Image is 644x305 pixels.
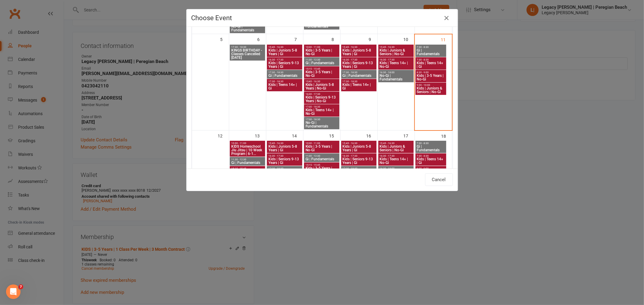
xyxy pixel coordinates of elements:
span: 16:30 - 18:00 [380,167,413,170]
span: 16:30 - 17:30 [305,93,338,96]
span: Kids | Seniors 9-13 Years | Gi [268,157,301,165]
span: Gi | Fundamentals [417,145,445,152]
span: No-Gi | Fundamentals [380,74,413,81]
span: Kids | Seniors 9-13 Years | Gi [342,157,376,165]
span: 17:30 - 18:30 [342,80,376,83]
span: Kids | Seniors 9-13 Years | No-Gi [305,96,338,103]
span: 15:45 - 16:30 [380,142,413,145]
div: 17 [404,130,415,140]
span: Kids | Juniors & Seniors | No-Gi [380,49,413,56]
span: 15:45 - 16:30 [268,46,301,49]
span: 11:30 - 12:30 [231,158,264,161]
span: 10:30 - 11:00 [305,46,338,49]
span: Kids | Seniors 9-13 Years | Gi [342,61,376,68]
span: 15:45 - 16:30 [342,46,376,49]
span: Gi | Fundamentals [342,74,376,77]
span: Kids | 3-5 Years | No-Gi [417,74,445,81]
span: Kids | Juniors 5-8 Years | No-Gi [305,83,338,90]
span: 17:30 - 18:30 [305,105,338,108]
span: 15:15 - 15:45 [305,164,338,166]
span: 17:30 - 18:30 [268,71,301,74]
span: Kids | 3-5 Years | No-Gi [305,70,338,77]
span: Kids | 3-5 Years | No-Gi [305,145,338,152]
span: 8:30 - 9:00 [417,167,445,170]
span: Kids | 3-5 Years | No-Gi [305,49,338,56]
button: Cancel [425,173,453,186]
span: 11:30 - 12:30 [305,58,338,61]
span: 16:30 - 17:30 [342,155,376,157]
span: 7:30 - 8:30 [417,46,445,49]
span: Kids | 3-5 Years | No-Gi [305,166,338,174]
span: Kids | Teens 14+ | No-Gi [380,61,413,68]
span: 16:30 - 17:30 [342,58,376,61]
div: 8 [332,34,340,44]
div: 5 [220,34,229,44]
span: 7 [18,285,23,289]
div: 14 [292,130,303,140]
span: 8:30 - 9:00 [417,71,445,74]
span: 16:30 - 17:30 [268,58,301,61]
span: 16:30 - 17:30 [268,155,301,157]
span: No-Gi | Fundamentals [305,121,338,128]
span: KINGS BIRTHDAY - Classes Cancelled [DATE] [231,49,264,59]
span: No-Gi | Fundamentals [231,25,264,32]
div: 16 [367,130,377,140]
div: 7 [295,34,303,44]
span: Kids | Seniors 9-13 Years | Gi [268,61,301,68]
span: 17:30 - 18:30 [268,80,301,83]
h4: Choose Event [191,14,453,22]
span: 15:45 - 16:30 [305,80,338,83]
span: 16:30 - 17:30 [380,155,413,157]
div: 12 [218,130,229,140]
span: Gi | Fundamentals [268,74,301,77]
span: 15:15 - 15:45 [231,167,264,170]
span: 16:30 - 18:00 [380,71,413,74]
span: 15:45 - 16:30 [268,142,301,145]
span: Kids | Teens 14+ | Gi [417,157,445,165]
span: Kids | Teens 14+ | No-Gi [380,157,413,165]
button: Close [442,13,452,23]
span: Kids | Teens 14+ | Gi [342,83,376,90]
div: 11 [441,34,452,44]
span: 7:30 - 8:30 [417,58,445,61]
span: 17:30 - 18:30 [231,46,264,49]
div: 6 [258,34,266,44]
span: 15:45 - 16:30 [380,46,413,49]
span: KIDS Homeschool Jiu Jitsu | 10 Week Program | 6-1... [231,145,264,156]
span: Kids | Teens 14+ | Gi [268,83,301,90]
span: 16:30 - 17:30 [380,58,413,61]
span: Kids | Juniors 5-8 Years | Gi [342,49,376,56]
span: Kids | Juniors & Seniors | No-Gi [417,86,445,94]
span: 15:45 - 16:30 [342,142,376,145]
div: 10 [403,34,414,44]
span: Kids | Juniors 5-8 Years | Gi [268,145,301,152]
span: 17:30 - 18:30 [342,71,376,74]
div: 15 [329,130,340,140]
iframe: Intercom live chat [6,285,21,299]
span: 9:00 - 10:00 [417,84,445,86]
span: Gi | Fundamentals [231,161,264,165]
span: No-Gi | Fundamentals [305,21,338,28]
span: 15:15 - 15:45 [305,68,338,70]
span: Gi | Fundamentals [417,49,445,56]
div: 9 [369,34,377,44]
span: 17:30 - 18:30 [342,167,376,170]
span: Kids | Teens 14+ | No-Gi [305,108,338,115]
span: 7:30 - 8:30 [417,155,445,157]
span: 11:30 - 12:30 [305,155,338,157]
span: Kids | Juniors 5-8 Years | Gi [268,49,301,56]
span: 10:30 - 11:00 [305,142,338,145]
span: 7:30 - 8:30 [417,142,445,145]
span: Gi | Fundamentals [305,157,338,161]
div: 13 [255,130,266,140]
div: 18 [441,131,452,141]
span: Kids | Juniors & Seniors | No-Gi [380,145,413,152]
span: Kids | Juniors 5-8 Years | Gi [342,145,376,152]
span: 10:00 - 11:00 [231,142,264,145]
span: Gi | Fundamentals [305,61,338,65]
span: Kids | Teens 14+ | Gi [417,61,445,68]
span: 17:30 - 18:30 [268,167,301,170]
span: 17:30 - 18:30 [305,118,338,121]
